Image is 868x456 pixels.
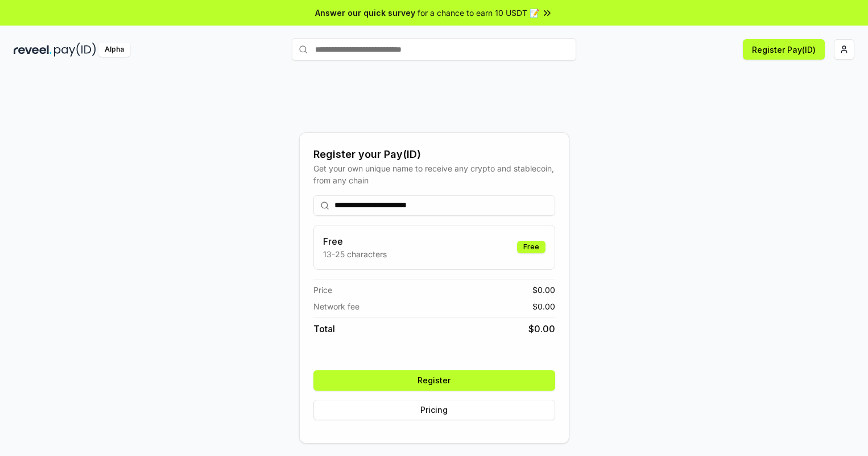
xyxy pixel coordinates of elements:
[532,284,555,296] span: $ 0.00
[517,241,545,253] div: Free
[313,162,555,186] div: Get your own unique name to receive any crypto and stablecoin, from any chain
[98,43,130,57] div: Alpha
[532,300,555,312] span: $ 0.00
[313,300,359,312] span: Network fee
[313,284,332,296] span: Price
[528,322,555,336] span: $ 0.00
[418,7,539,19] span: for a chance to earn 10 USDT 📝
[313,147,555,162] div: Register your Pay(ID)
[323,235,387,248] h3: Free
[743,39,825,60] button: Register Pay(ID)
[14,43,52,57] img: reveel_dark
[313,400,555,420] button: Pricing
[313,322,335,336] span: Total
[313,370,555,391] button: Register
[54,43,96,57] img: pay_id
[315,7,415,19] span: Answer our quick survey
[323,248,387,260] p: 13-25 characters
